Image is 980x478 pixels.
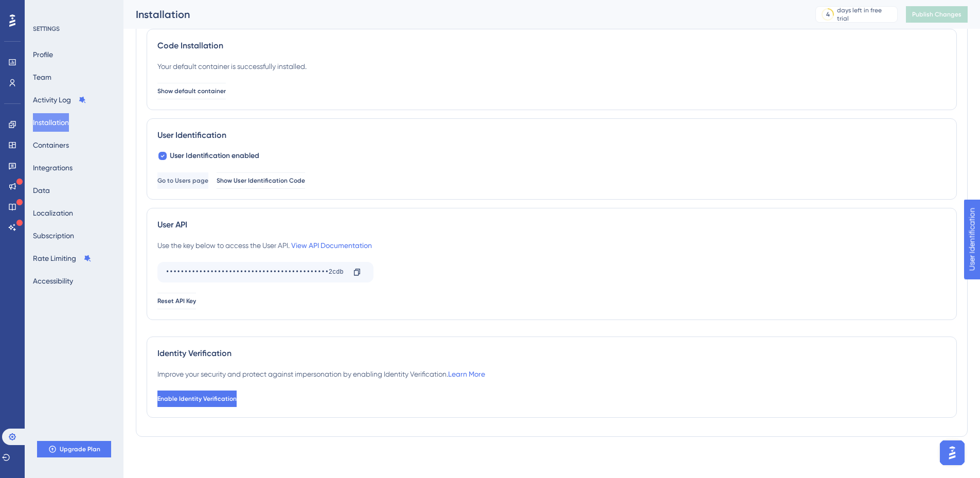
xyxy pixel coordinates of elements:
[33,181,50,200] button: Data
[157,347,946,360] div: Identity Verification
[157,40,946,52] div: Code Installation
[217,172,305,189] button: Show User Identification Code
[157,293,196,309] button: Reset API Key
[157,60,307,73] div: Your default container is successfully installed.
[33,25,116,33] div: SETTINGS
[157,87,226,95] span: Show default container
[157,172,208,189] button: Go to Users page
[33,91,86,109] button: Activity Log
[157,239,372,252] div: Use the key below to access the User API.
[33,204,73,222] button: Localization
[217,176,305,185] span: Show User Identification Code
[33,272,73,290] button: Accessibility
[60,445,100,453] span: Upgrade Plan
[33,226,74,245] button: Subscription
[157,176,208,185] span: Go to Users page
[906,6,968,23] button: Publish Changes
[33,158,73,177] button: Integrations
[136,7,790,22] div: Installation
[937,437,968,468] iframe: UserGuiding AI Assistant Launcher
[33,113,69,132] button: Installation
[837,6,894,23] div: days left in free trial
[157,129,946,141] div: User Identification
[170,150,259,162] span: User Identification enabled
[8,3,72,15] span: User Identification
[448,370,485,378] a: Learn More
[157,83,226,99] button: Show default container
[37,441,111,457] button: Upgrade Plan
[157,297,196,305] span: Reset API Key
[33,136,69,154] button: Containers
[826,10,830,19] div: 4
[33,45,53,64] button: Profile
[157,219,946,231] div: User API
[33,249,92,268] button: Rate Limiting
[291,241,372,250] a: View API Documentation
[157,391,237,407] button: Enable Identity Verification
[912,10,961,19] span: Publish Changes
[33,68,51,86] button: Team
[166,264,345,280] div: ••••••••••••••••••••••••••••••••••••••••••••2cdb
[157,395,237,403] span: Enable Identity Verification
[157,368,485,380] div: Improve your security and protect against impersonation by enabling Identity Verification.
